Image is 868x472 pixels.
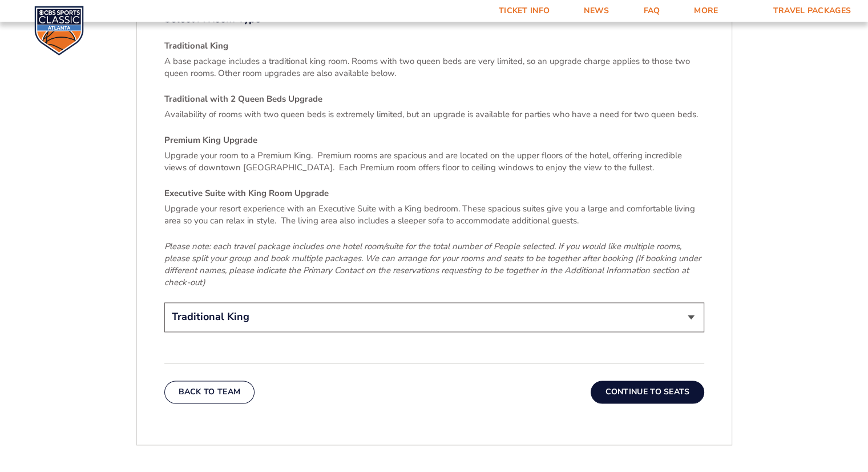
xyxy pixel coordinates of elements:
[164,93,704,105] h4: Traditional with 2 Queen Beds Upgrade
[164,381,255,403] button: Back To Team
[164,150,704,174] p: Upgrade your room to a Premium King. Premium rooms are spacious and are located on the upper floo...
[591,381,704,403] button: Continue To Seats
[164,241,701,288] em: Please note: each travel package includes one hotel room/suite for the total number of People sel...
[164,55,704,79] p: A base package includes a traditional king room. Rooms with two queen beds are very limited, so a...
[164,40,704,52] h4: Traditional King
[164,109,704,121] p: Availability of rooms with two queen beds is extremely limited, but an upgrade is available for p...
[164,203,704,227] p: Upgrade your resort experience with an Executive Suite with a King bedroom. These spacious suites...
[164,187,704,199] h4: Executive Suite with King Room Upgrade
[164,134,704,146] h4: Premium King Upgrade
[34,6,84,55] img: CBS Sports Classic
